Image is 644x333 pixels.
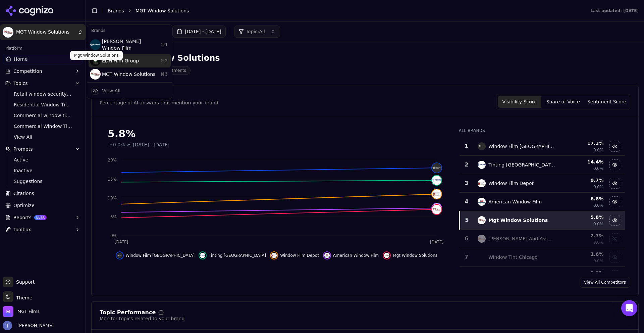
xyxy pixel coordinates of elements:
[87,24,172,99] div: Current brand: MGT Window Solutions
[90,55,101,66] img: EDH Film Group
[74,53,119,58] p: Mgt Window Solutions
[90,39,101,50] img: Campbell Window Film
[89,26,171,35] div: Brands
[89,54,171,67] div: EDH Film Group
[161,42,168,47] span: ⌘ 1
[89,35,171,54] div: [PERSON_NAME] Window Film
[90,69,101,80] img: MGT Window Solutions
[161,58,168,63] span: ⌘ 2
[102,87,120,94] div: View All
[161,72,168,77] span: ⌘ 3
[89,67,171,81] div: MGT Window Solutions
